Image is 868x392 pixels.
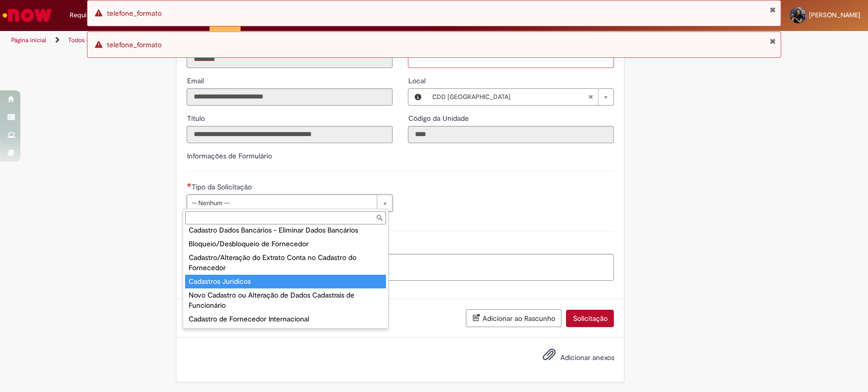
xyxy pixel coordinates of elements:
div: Cadastro Dados Bancários - Eliminar Dados Bancários [185,223,386,237]
div: Novo Cadastro ou Alteração de Dados Cadastrais de Funcionário [185,288,386,312]
div: Cadastro/Alteração do Extrato Conta no Cadastro do Fornecedor [185,251,386,275]
ul: Tipo da Solicitação [183,226,388,328]
div: Cadastro de Fornecedor Internacional [185,312,386,326]
div: Bloqueio/Desbloqueio de Fornecedor [185,237,386,251]
div: Cadastros Jurídicos [185,275,386,288]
